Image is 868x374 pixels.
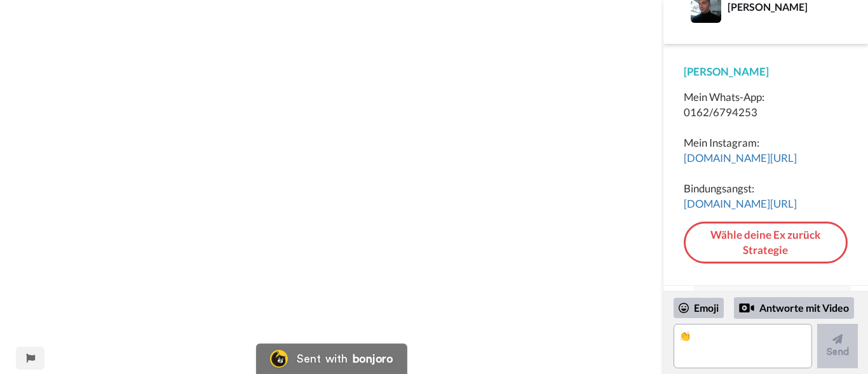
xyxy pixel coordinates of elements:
[297,353,348,364] div: Sent with
[353,353,393,364] div: bonjoro
[684,64,848,79] div: [PERSON_NAME]
[684,222,848,264] a: Wähle deine Ex zurück Strategie
[270,350,288,368] img: Bonjoro Logo
[674,298,724,318] div: Emoji
[684,90,848,211] div: Mein Whats-App: 0162/6794253 Mein Instagram: Bindungsangst:
[739,300,754,316] div: Reply by Video
[256,344,407,374] a: Bonjoro LogoSent withbonjoro
[684,151,797,164] a: [DOMAIN_NAME][URL]
[734,297,854,319] div: Antworte mit Video
[684,197,797,210] a: [DOMAIN_NAME][URL]
[728,1,834,13] div: [PERSON_NAME]
[817,324,858,368] button: Send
